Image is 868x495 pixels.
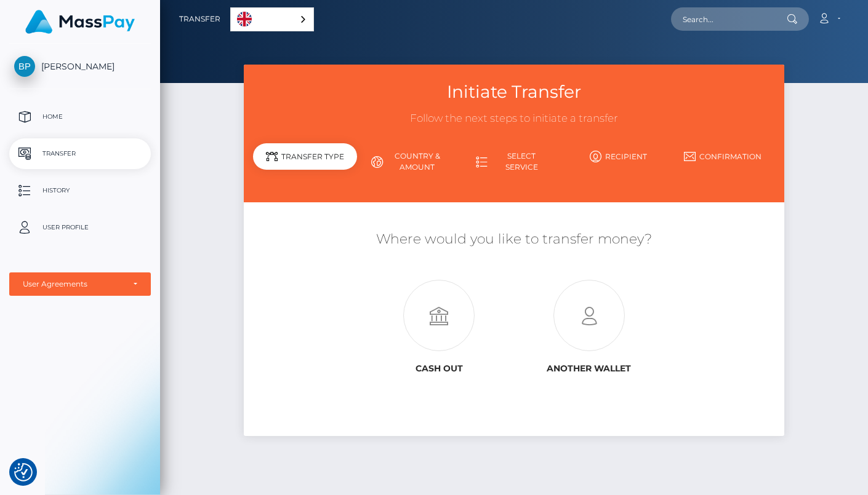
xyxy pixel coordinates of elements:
[9,138,151,169] a: Transfer
[253,80,775,104] h3: Initiate Transfer
[357,146,462,178] a: Country & Amount
[14,218,146,237] p: User Profile
[179,6,220,32] a: Transfer
[14,463,33,481] img: Revisit consent button
[9,212,151,243] a: User Profile
[14,108,146,126] p: Home
[253,143,358,170] div: Transfer Type
[523,363,655,374] h6: Another wallet
[462,146,566,178] a: Select Service
[566,146,671,167] a: Recipient
[253,146,358,178] a: Transfer Type
[9,61,151,72] span: [PERSON_NAME]
[373,363,505,374] h6: Cash out
[23,279,124,289] div: User Agreements
[230,7,314,31] div: Language
[9,175,151,206] a: History
[230,7,314,31] aside: Language selected: English
[25,10,135,34] img: MassPay
[9,101,151,132] a: Home
[14,463,33,481] button: Consent Preferences
[231,8,313,31] a: English
[253,111,775,126] h3: Follow the next steps to initiate a transfer
[9,272,151,296] button: User Agreements
[670,146,775,167] a: Confirmation
[671,7,787,31] input: Search...
[14,145,146,163] p: Transfer
[14,181,146,200] p: History
[253,230,775,249] h5: Where would you like to transfer money?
